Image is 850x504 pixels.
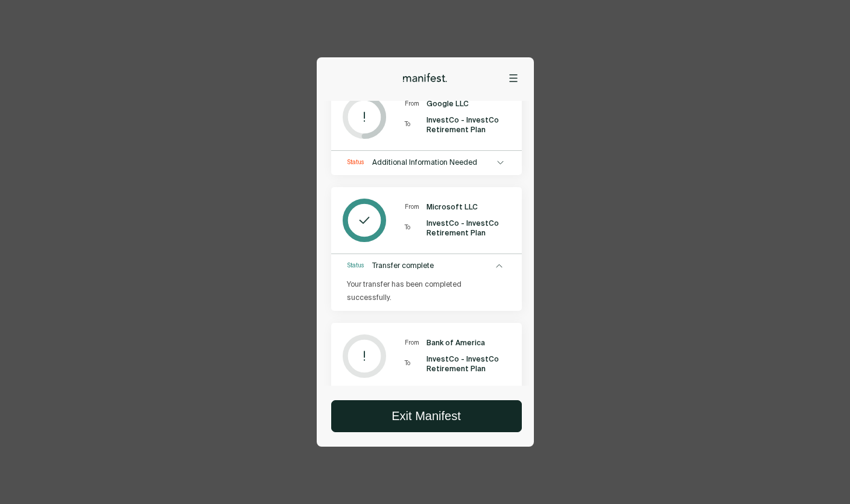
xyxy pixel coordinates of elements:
p: Your transfer has been completed successfully. [347,278,492,305]
span: Transfer complete [372,261,494,271]
span: To [405,360,427,368]
span: To [405,121,427,129]
span: From [405,100,427,109]
span: From [405,339,427,348]
span: Additional Information Needed [372,158,494,168]
span: InvestCo - InvestCo Retirement Plan [427,219,515,238]
button: Exit Manifest [332,401,521,432]
span: To [405,224,427,232]
span: Microsoft LLC [427,202,478,212]
span: From [405,203,427,212]
span: Google LLC [427,99,469,109]
span: Status [347,262,372,270]
span: Status [347,159,372,167]
span: InvestCo - InvestCo Retirement Plan [427,354,515,374]
span: InvestCo - InvestCo Retirement Plan [427,115,515,135]
span: Bank of America [427,338,485,348]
